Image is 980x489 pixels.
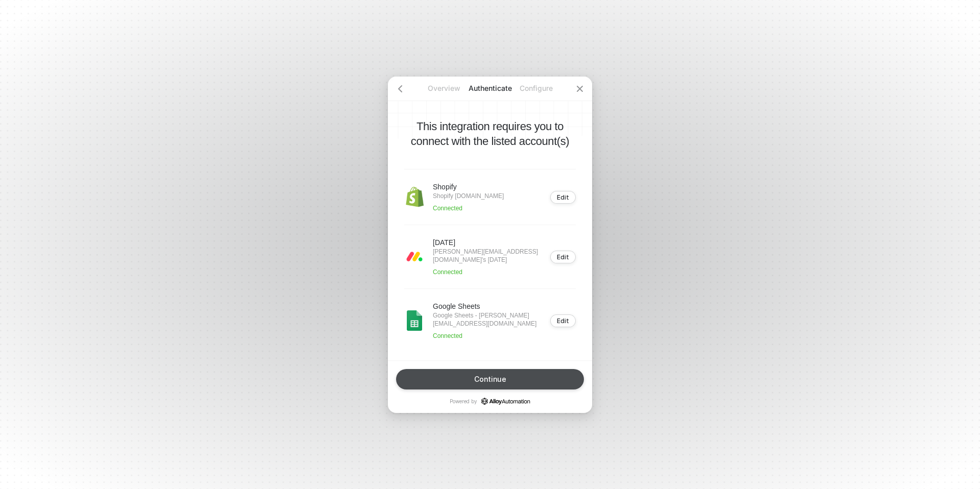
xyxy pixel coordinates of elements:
[433,332,544,340] p: Connected
[433,301,544,311] p: Google Sheets
[513,83,559,93] p: Configure
[433,268,544,276] p: Connected
[557,253,569,261] div: Edit
[404,310,425,331] img: icon
[396,85,404,93] span: icon-arrow-left
[433,192,504,200] p: Shopify [DOMAIN_NAME]
[557,317,569,325] div: Edit
[421,83,467,93] p: Overview
[433,182,504,192] p: Shopify
[467,83,513,93] p: Authenticate
[433,248,544,264] p: [PERSON_NAME][EMAIL_ADDRESS][DOMAIN_NAME]'s [DATE]
[404,187,425,207] img: icon
[474,375,506,383] div: Continue
[404,119,576,149] p: This integration requires you to connect with the listed account(s)
[481,398,530,405] a: icon-success
[550,251,576,263] button: Edit
[550,314,576,327] button: Edit
[433,204,504,212] p: Connected
[404,247,425,267] img: icon
[450,398,530,405] p: Powered by
[433,311,544,328] p: Google Sheets - [PERSON_NAME][EMAIL_ADDRESS][DOMAIN_NAME]
[433,237,544,248] p: [DATE]
[576,85,584,93] span: icon-close
[550,191,576,204] button: Edit
[396,369,584,389] button: Continue
[557,193,569,201] div: Edit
